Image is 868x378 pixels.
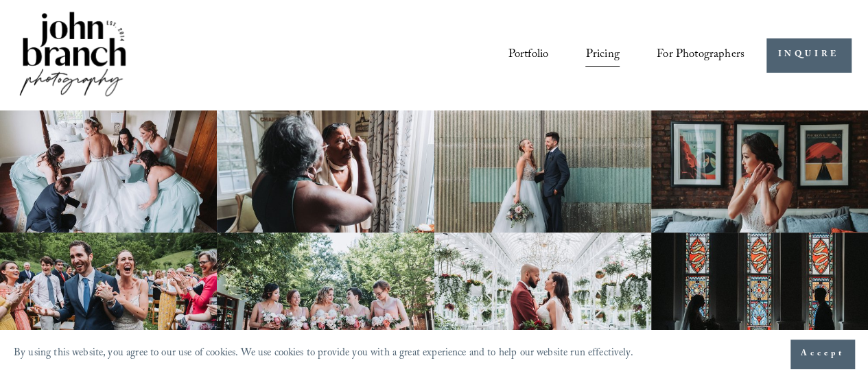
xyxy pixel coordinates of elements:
a: folder dropdown [657,43,744,67]
img: John Branch IV Photography [17,9,128,102]
a: INQUIRE [766,38,851,72]
img: A bride and four bridesmaids in pink dresses, holding bouquets with pink and white flowers, smili... [217,233,434,355]
img: Silhouettes of a bride and groom facing each other in a church, with colorful stained glass windo... [651,233,868,355]
img: Bride adjusting earring in front of framed posters on a brick wall. [651,110,868,233]
img: Woman applying makeup to another woman near a window with floral curtains and autumn flowers. [217,110,434,233]
p: By using this website, you agree to our use of cookies. We use cookies to provide you with a grea... [14,344,633,364]
button: Accept [790,340,854,368]
img: Bride and groom standing in an elegant greenhouse with chandeliers and lush greenery. [434,233,651,355]
span: For Photographers [657,44,744,67]
img: A bride and groom standing together, laughing, with the bride holding a bouquet in front of a cor... [434,110,651,233]
a: Pricing [585,43,619,67]
a: Portfolio [508,43,549,67]
span: Accept [801,347,844,361]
